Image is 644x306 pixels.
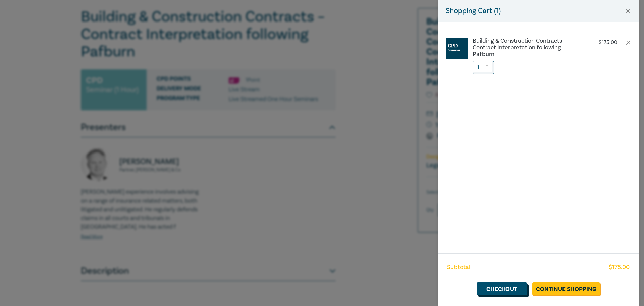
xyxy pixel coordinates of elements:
button: Close [625,8,631,14]
a: Building & Construction Contracts – Contract Interpretation following Pafburn [473,38,584,58]
a: Continue Shopping [532,282,600,295]
input: 1 [473,61,494,74]
span: $ 175.00 [609,263,630,272]
span: Subtotal [447,263,470,272]
a: Checkout [477,282,527,295]
img: CPD%20Seminar.jpg [446,38,468,59]
p: $ 175.00 [599,39,618,46]
h5: Shopping Cart ( 1 ) [446,5,501,16]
